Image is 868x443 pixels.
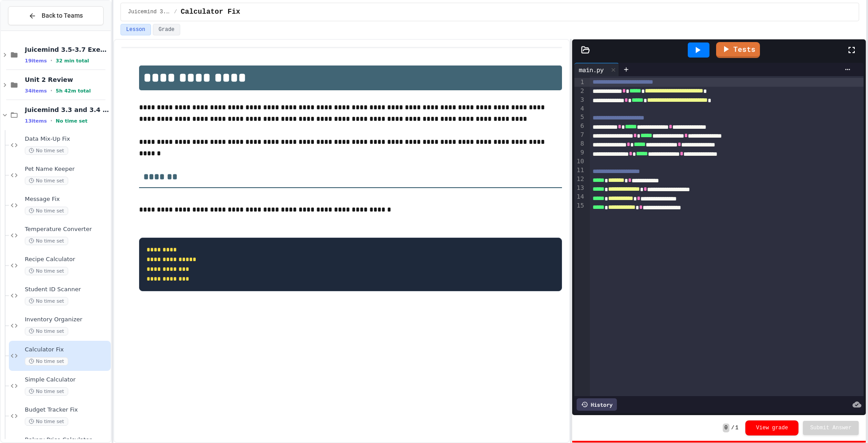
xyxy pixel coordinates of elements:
[574,78,585,87] div: 1
[128,8,170,15] span: Juicemind 3.3 and 3.4 Exercises
[25,417,68,426] span: No time set
[731,424,734,431] span: /
[25,76,109,84] span: Unit 2 Review
[174,8,177,15] span: /
[25,135,109,143] span: Data Mix-Up Fix
[50,57,52,64] span: •
[25,327,68,335] span: No time set
[574,139,585,148] div: 8
[25,316,109,324] span: Inventory Organizer
[574,201,585,210] div: 15
[574,184,585,193] div: 13
[56,88,91,94] span: 5h 42m total
[25,88,47,94] span: 34 items
[574,104,585,113] div: 4
[25,387,68,396] span: No time set
[574,63,619,76] div: main.py
[50,117,52,124] span: •
[56,118,88,124] span: No time set
[25,237,68,245] span: No time set
[574,166,585,175] div: 11
[745,420,798,435] button: View grade
[574,113,585,122] div: 5
[25,357,68,366] span: No time set
[25,118,47,124] span: 13 items
[574,157,585,166] div: 10
[25,376,109,384] span: Simple Calculator
[574,193,585,201] div: 14
[723,424,729,432] span: 0
[803,421,859,435] button: Submit Answer
[574,131,585,139] div: 7
[25,146,68,155] span: No time set
[716,42,760,58] a: Tests
[42,11,83,20] span: Back to Teams
[56,58,89,64] span: 32 min total
[25,256,109,263] span: Recipe Calculator
[25,177,68,185] span: No time set
[810,424,852,431] span: Submit Answer
[25,166,109,173] span: Pet Name Keeper
[181,7,240,17] span: Calculator Fix
[574,65,608,74] div: main.py
[25,207,68,215] span: No time set
[25,297,68,305] span: No time set
[574,175,585,184] div: 12
[574,148,585,157] div: 9
[25,196,109,203] span: Message Fix
[577,398,617,411] div: History
[574,87,585,96] div: 2
[25,106,109,114] span: Juicemind 3.3 and 3.4 Exercises
[25,46,109,54] span: Juicemind 3.5-3.7 Exercises
[50,87,52,94] span: •
[25,267,68,275] span: No time set
[25,346,109,354] span: Calculator Fix
[25,406,109,414] span: Budget Tracker Fix
[25,286,109,293] span: Student ID Scanner
[153,24,180,35] button: Grade
[120,24,151,35] button: Lesson
[735,424,738,431] span: 1
[574,96,585,104] div: 3
[8,6,104,25] button: Back to Teams
[574,122,585,131] div: 6
[25,226,109,233] span: Temperature Converter
[25,58,47,64] span: 19 items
